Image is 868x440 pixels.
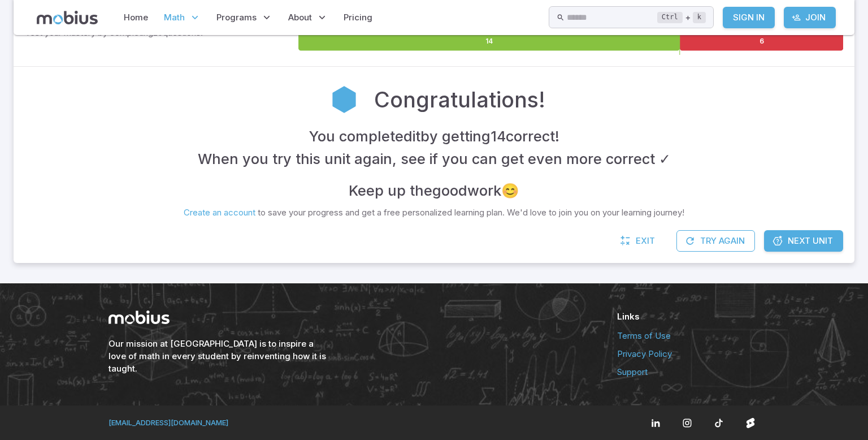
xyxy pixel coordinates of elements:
a: Pricing [340,5,376,31]
h2: Congratulations! [374,84,545,115]
h4: You completed it by getting 14 correct ! [309,125,559,148]
span: Exit [636,235,655,247]
a: Sign In [723,7,775,28]
h6: Links [617,310,759,323]
kbd: Ctrl [657,12,683,23]
a: Terms of Use [617,330,759,342]
a: [EMAIL_ADDRESS][DOMAIN_NAME] [108,418,228,427]
kbd: k [693,12,706,23]
span: Programs [216,11,257,24]
a: Join [784,7,836,28]
a: Home [120,5,151,31]
span: Next Unit [788,235,833,247]
a: Next Unit [764,230,843,252]
span: Math [164,11,185,24]
h4: Keep up the good work 😊 [349,179,519,202]
a: Create an account [184,207,255,218]
h6: Our mission at [GEOGRAPHIC_DATA] is to inspire a love of math in every student by reinventing how... [108,338,329,375]
div: + [657,11,706,24]
button: Try Again [676,230,755,252]
a: Exit [614,230,663,252]
a: Support [617,366,759,378]
h4: When you try this unit again, see if you can get even more correct ✓ [198,148,671,170]
span: About [288,11,312,24]
p: to save your progress and get a free personalized learning plan. We'd love to join you on your le... [184,206,684,219]
a: Privacy Policy [617,348,759,360]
